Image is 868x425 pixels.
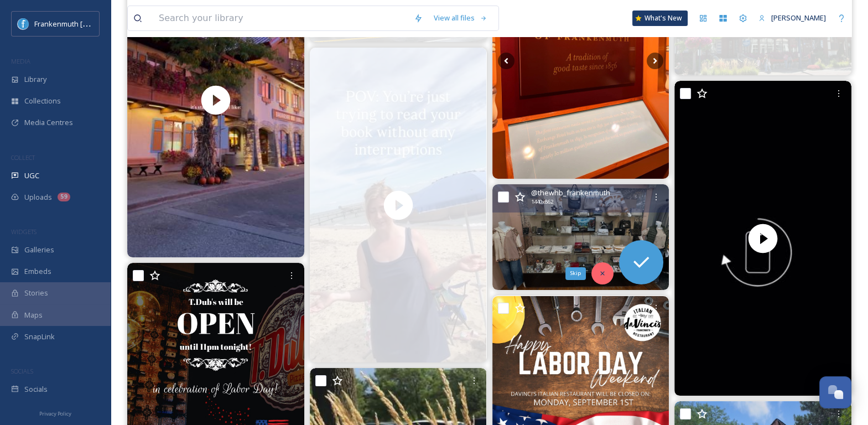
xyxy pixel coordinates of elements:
[34,18,118,29] span: Frankenmuth [US_STATE]
[58,193,70,201] div: 59
[24,245,54,255] span: Galleries
[18,18,29,29] img: Social%20Media%20PFP%202025.jpg
[11,367,33,375] span: SOCIALS
[11,57,30,65] span: MEDIA
[39,406,71,419] a: Privacy Policy
[310,48,487,362] video: If you need us, we’ll be reading. So please don’t need us. 😬 We will be closed tomorrow (Labor Da...
[771,13,826,23] span: [PERSON_NAME]
[24,96,61,106] span: Collections
[310,48,487,362] img: thumbnail
[24,117,73,128] span: Media Centres
[565,267,586,279] div: Skip
[674,81,851,396] video: Back to back Birdies on 5&6 at the Fortress with Mom as my camera lady 💕 #michigan #frankenmuth #...
[11,227,37,236] span: WIDGETS
[11,153,35,162] span: COLLECT
[492,184,669,290] img: The brightoncollectibles handbag wall is looking so pretty and ready for fall 🥰 we’re staying ope...
[153,6,408,30] input: Search your library
[531,188,610,198] span: @ thewhb_frankenmuth
[24,266,51,277] span: Embeds
[24,384,48,395] span: Socials
[24,331,55,342] span: SnapLink
[753,7,831,29] a: [PERSON_NAME]
[531,198,553,206] span: 1440 x 862
[24,288,48,298] span: Stories
[428,7,493,29] a: View all files
[819,376,851,408] button: Open Chat
[24,192,52,203] span: Uploads
[632,11,688,26] a: What's New
[24,74,46,85] span: Library
[24,310,43,320] span: Maps
[674,81,851,396] img: thumbnail
[24,170,39,181] span: UGC
[39,410,71,417] span: Privacy Policy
